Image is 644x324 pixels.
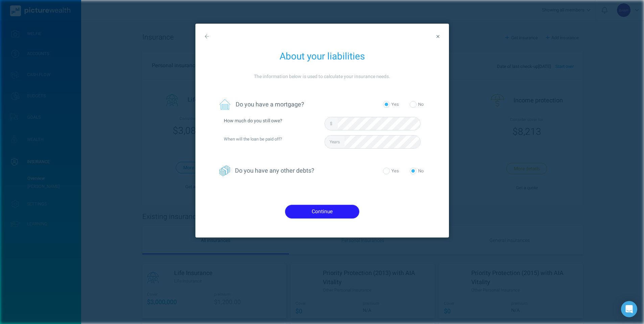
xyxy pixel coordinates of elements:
[224,136,282,142] span: When will the loan be paid off?
[285,205,359,219] button: Continue
[280,50,365,64] span: About your liabilities
[390,100,400,109] label: Yes
[416,100,425,109] label: No
[390,166,400,176] label: Yes
[330,139,340,145] div: Years
[231,100,304,109] span: Do you have a mortgage?
[224,117,282,124] span: How much do you still owe?
[214,73,430,80] div: The information below is used to calculate your insurance needs.
[621,301,637,317] div: Open Intercom Messenger
[416,166,425,176] label: No
[330,121,333,127] div: $
[230,166,314,175] span: Do you have any other debts?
